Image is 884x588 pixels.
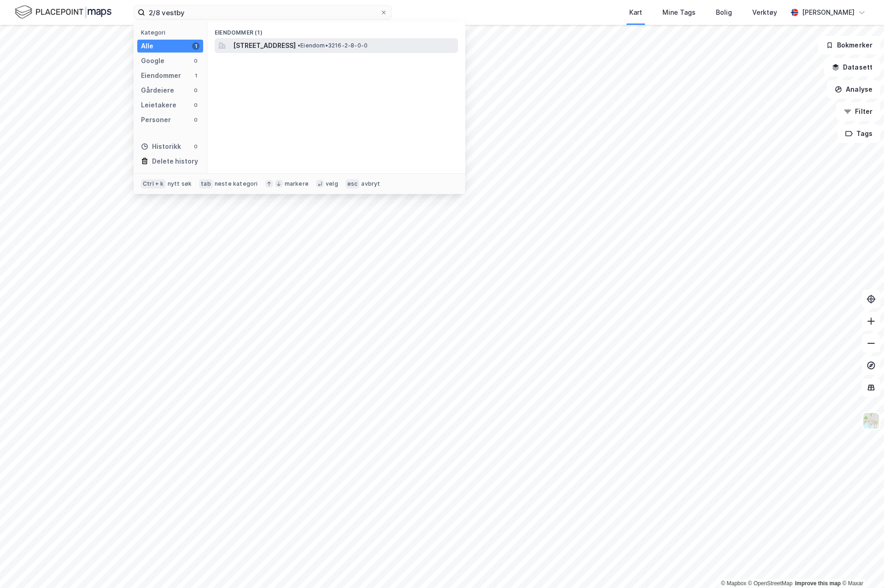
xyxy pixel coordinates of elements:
[818,36,880,54] button: Bokmerker
[145,6,380,19] input: Søk på adresse, matrikkel, gårdeiere, leietakere eller personer
[836,102,880,121] button: Filter
[215,180,258,188] div: neste kategori
[192,101,199,109] div: 0
[141,114,171,125] div: Personer
[827,80,880,99] button: Analyse
[837,124,880,143] button: Tags
[199,179,213,188] div: tab
[662,7,696,18] div: Mine Tags
[298,42,300,49] span: •
[752,7,777,18] div: Verktøy
[141,141,181,152] div: Historikk
[168,180,192,188] div: nytt søk
[838,544,884,588] iframe: Chat Widget
[716,7,732,18] div: Bolig
[192,87,199,94] div: 0
[862,412,880,429] img: Z
[192,116,199,123] div: 0
[326,180,338,188] div: velg
[192,143,199,150] div: 0
[192,42,199,50] div: 1
[15,4,111,20] img: logo.f888ab2527a4732fd821a326f86c7f29.svg
[285,180,309,188] div: markere
[141,100,176,111] div: Leietakere
[233,40,296,51] span: [STREET_ADDRESS]
[141,55,164,66] div: Google
[152,156,198,167] div: Delete history
[141,85,174,96] div: Gårdeiere
[361,180,380,188] div: avbryt
[192,72,199,79] div: 1
[824,58,880,76] button: Datasett
[141,29,203,36] div: Kategori
[721,580,746,587] a: Mapbox
[629,7,642,18] div: Kart
[298,42,368,49] span: Eiendom • 3216-2-8-0-0
[795,580,841,587] a: Improve this map
[802,7,855,18] div: [PERSON_NAME]
[141,41,153,52] div: Alle
[141,70,181,81] div: Eiendommer
[207,22,465,38] div: Eiendommer (1)
[141,179,166,188] div: Ctrl + k
[748,580,793,587] a: OpenStreetMap
[192,57,199,65] div: 0
[345,179,360,188] div: esc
